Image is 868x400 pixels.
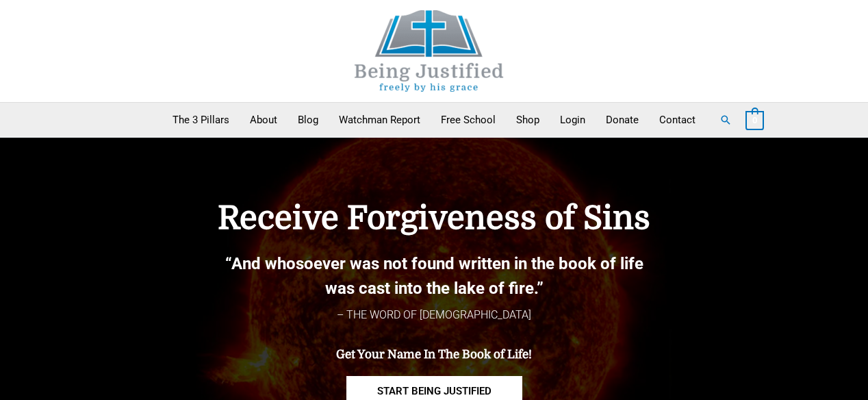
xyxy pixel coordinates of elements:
b: “And whosoever was not found written in the book of life was cast into the lake of fire.” [225,254,643,298]
img: Being Justified [327,10,532,92]
span: START BEING JUSTIFIED [377,386,492,397]
a: Blog [288,103,329,137]
nav: Primary Site Navigation [162,103,706,137]
a: Login [550,103,596,137]
h4: Get Your Name In The Book of Life! [146,348,722,362]
span: 0 [752,115,757,125]
a: Donate [596,103,649,137]
a: Search button [719,114,732,126]
a: Contact [649,103,706,137]
h4: Receive Forgiveness of Sins [146,199,722,238]
a: Watchman Report [329,103,431,137]
a: View Shopping Cart, empty [745,114,764,126]
a: Free School [431,103,506,137]
a: About [240,103,288,137]
a: Shop [506,103,550,137]
span: – THE WORD OF [DEMOGRAPHIC_DATA] [337,308,531,321]
a: The 3 Pillars [162,103,240,137]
